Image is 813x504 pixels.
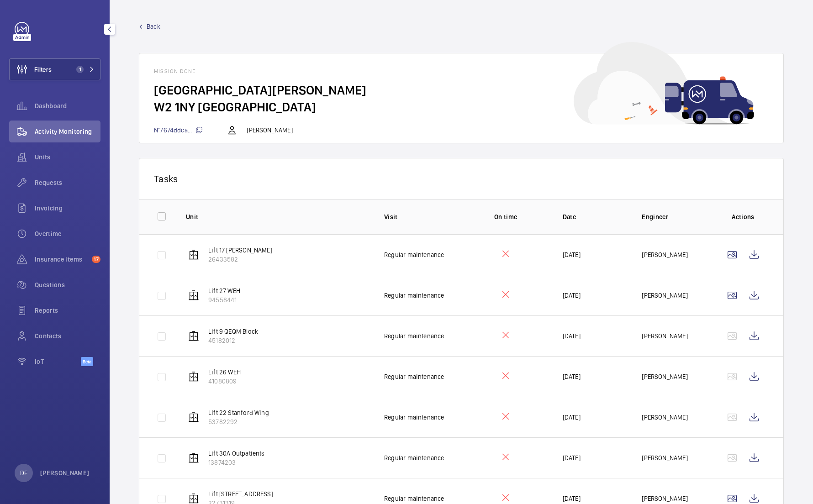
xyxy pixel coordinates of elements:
p: DF [20,468,27,478]
p: 41080809 [208,377,241,386]
p: [DATE] [563,331,581,341]
p: [PERSON_NAME] [642,413,687,422]
span: Insurance items [35,255,88,264]
p: 53782292 [208,417,269,426]
p: 13874203 [208,458,265,467]
p: On time [464,212,548,221]
p: [DATE] [563,494,581,503]
span: Dashboard [35,101,100,110]
span: Reports [35,306,100,315]
p: [PERSON_NAME] [642,250,687,259]
p: Tasks [154,173,769,184]
button: Filters1 [9,58,100,80]
p: 45182012 [208,336,258,345]
p: Lift 26 WEH [208,367,241,377]
p: Lift 9 QEQM Block [208,327,258,336]
img: elevator.svg [188,452,199,463]
span: 1 [76,66,84,73]
p: [PERSON_NAME] [642,331,687,341]
p: Regular maintenance [384,250,444,259]
h2: [GEOGRAPHIC_DATA][PERSON_NAME] [154,82,769,99]
p: [PERSON_NAME] [247,126,292,135]
span: N°7674ddca... [154,126,203,134]
p: 26433582 [208,255,272,264]
img: elevator.svg [188,331,199,341]
p: [DATE] [563,250,581,259]
p: Date [563,212,628,221]
p: Lift [STREET_ADDRESS] [208,489,273,499]
p: Lift 27 WEH [208,286,240,295]
img: elevator.svg [188,290,199,301]
p: 94558441 [208,295,240,304]
p: Regular maintenance [384,291,444,300]
span: Invoicing [35,204,100,213]
span: Units [35,152,100,162]
span: Overtime [35,229,100,238]
img: elevator.svg [188,249,199,260]
img: elevator.svg [188,371,199,382]
span: IoT [35,357,81,366]
p: Actions [721,212,765,221]
p: [PERSON_NAME] [642,291,687,300]
span: Requests [35,178,100,187]
p: Lift 22 Stanford Wing [208,408,269,417]
p: Regular maintenance [384,413,444,422]
p: Unit [186,212,370,221]
span: Contacts [35,331,100,341]
p: Regular maintenance [384,331,444,341]
span: Beta [81,357,93,366]
img: elevator.svg [188,412,199,423]
p: [PERSON_NAME] [642,453,687,462]
span: 17 [92,256,100,263]
p: [DATE] [563,453,581,462]
span: Activity Monitoring [35,127,100,136]
p: [DATE] [563,413,581,422]
img: car delivery [574,42,754,125]
p: Lift 17 [PERSON_NAME] [208,246,272,255]
span: Questions [35,280,100,289]
p: Regular maintenance [384,494,444,503]
p: [PERSON_NAME] [40,468,90,478]
img: elevator.svg [188,493,199,504]
p: Lift 30A Outpatients [208,449,265,458]
h1: Mission done [154,68,769,74]
p: Regular maintenance [384,453,444,462]
p: [PERSON_NAME] [642,494,687,503]
p: [PERSON_NAME] [642,372,687,381]
span: Back [147,22,160,31]
h2: W2 1NY [GEOGRAPHIC_DATA] [154,99,769,115]
p: [DATE] [563,291,581,300]
p: [DATE] [563,372,581,381]
span: Filters [34,65,52,74]
p: Engineer [642,212,707,221]
p: Regular maintenance [384,372,444,381]
p: Visit [384,212,449,221]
